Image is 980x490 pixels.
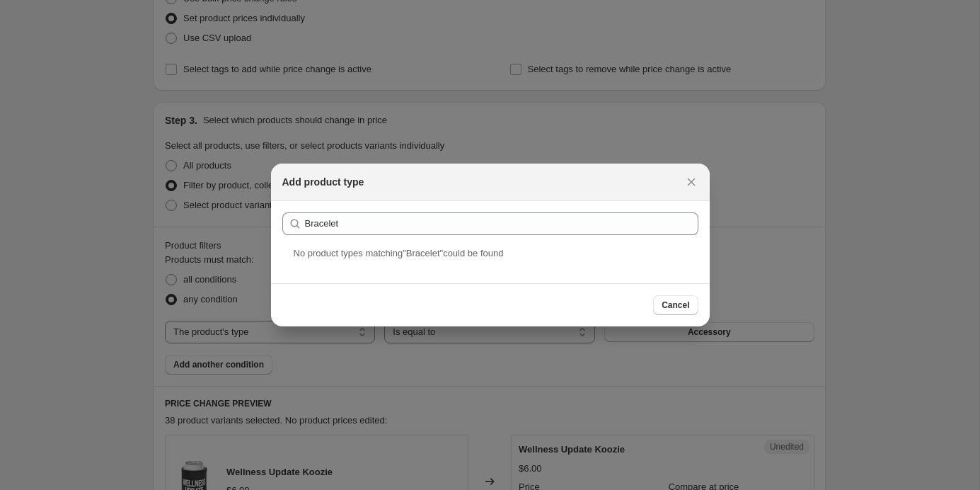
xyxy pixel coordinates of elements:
[653,295,698,315] button: Cancel
[282,175,364,189] h2: Add product type
[305,212,698,235] input: Search product types
[294,248,504,258] span: No product type s matching " Bracelet " could be found
[681,172,701,192] button: Close
[662,300,689,311] span: Cancel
